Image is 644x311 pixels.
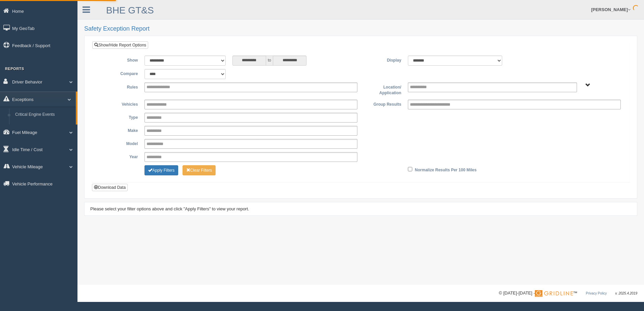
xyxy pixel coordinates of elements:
h2: Safety Exception Report [84,26,637,32]
span: to [266,56,273,66]
label: Display [361,56,405,64]
label: Year [97,152,141,160]
label: Normalize Results Per 100 Miles [415,165,477,173]
img: Gridline [535,290,573,297]
a: Privacy Policy [586,291,607,295]
label: Compare [97,69,141,77]
a: Show/Hide Report Options [92,41,148,49]
label: Group Results [361,100,405,108]
button: Download Data [92,184,128,191]
label: Rules [97,82,141,91]
a: Critical Engine Event Trend [12,120,76,133]
div: © [DATE]-[DATE] - ™ [499,290,637,297]
button: Change Filter Options [144,165,178,175]
span: v. 2025.4.2019 [615,291,637,295]
label: Model [97,139,141,147]
a: Critical Engine Events [12,109,76,121]
label: Type [97,113,141,121]
label: Vehicles [97,100,141,108]
label: Location/ Application [361,82,405,96]
button: Change Filter Options [183,165,216,175]
label: Make [97,126,141,134]
a: BHE GT&S [106,5,154,15]
label: Show [97,56,141,64]
span: Please select your filter options above and click "Apply Filters" to view your report. [90,206,249,211]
